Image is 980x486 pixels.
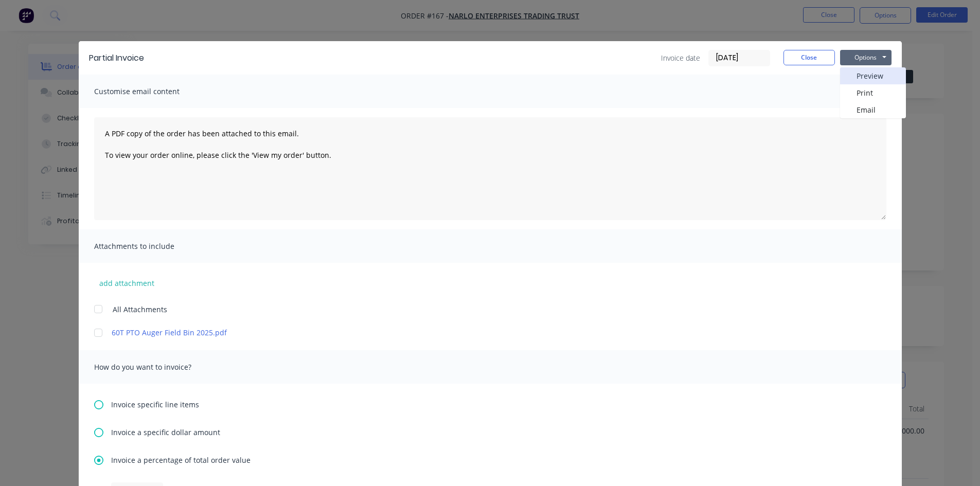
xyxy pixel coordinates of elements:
[94,84,207,99] span: Customise email content
[94,275,159,291] button: add attachment
[94,239,207,254] span: Attachments to include
[111,455,251,465] span: Invoice a percentage of total order value
[840,101,906,118] button: Email
[94,117,886,220] textarea: A PDF copy of the order has been attached to this email. To view your order online, please click ...
[840,84,906,101] button: Print
[783,50,835,65] button: Close
[111,427,220,438] span: Invoice a specific dollar amount
[840,67,906,84] button: Preview
[112,327,839,338] a: 60T PTO Auger Field Bin 2025.pdf
[94,360,207,374] span: How do you want to invoice?
[89,52,144,64] div: Partial Invoice
[113,304,167,315] span: All Attachments
[111,399,199,410] span: Invoice specific line items
[840,50,892,65] button: Options
[661,52,700,63] span: Invoice date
